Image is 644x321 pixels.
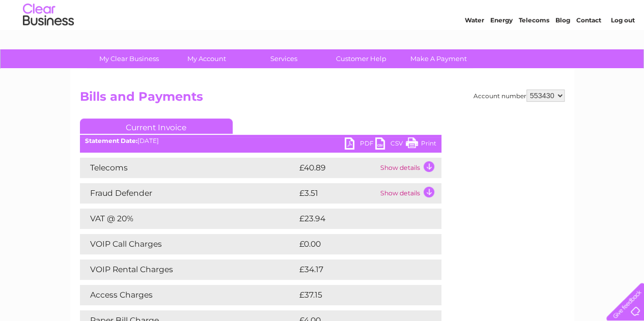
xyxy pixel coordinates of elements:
[80,183,297,203] td: Fraud Defender
[80,285,297,305] td: Access Charges
[519,43,549,51] a: Telecoms
[490,43,513,51] a: Energy
[22,26,74,57] img: logo.png
[297,259,420,280] td: £34.17
[297,285,419,305] td: £37.15
[80,158,297,178] td: Telecoms
[80,119,233,134] a: Current Invoice
[345,137,375,152] a: PDF
[378,158,441,178] td: Show details
[80,90,565,109] h2: Bills and Payments
[85,137,137,144] b: Statement Date:
[297,158,378,178] td: £40.89
[465,43,484,51] a: Water
[242,49,326,68] a: Services
[80,209,297,229] td: VAT @ 20%
[378,183,441,203] td: Show details
[297,234,418,254] td: £0.00
[375,137,406,152] a: CSV
[452,5,522,18] a: 0333 014 3131
[82,6,563,49] div: Clear Business is a trading name of Verastar Limited (registered in [GEOGRAPHIC_DATA] No. 3667643...
[397,49,481,68] a: Make A Payment
[87,49,171,68] a: My Clear Business
[297,183,378,203] td: £3.51
[80,137,441,144] div: [DATE]
[473,90,565,102] div: Account number
[406,137,436,152] a: Print
[164,49,248,68] a: My Account
[80,234,297,254] td: VOIP Call Charges
[555,43,570,51] a: Blog
[576,43,601,51] a: Contact
[610,43,634,51] a: Log out
[80,259,297,280] td: VOIP Rental Charges
[319,49,403,68] a: Customer Help
[297,209,421,229] td: £23.94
